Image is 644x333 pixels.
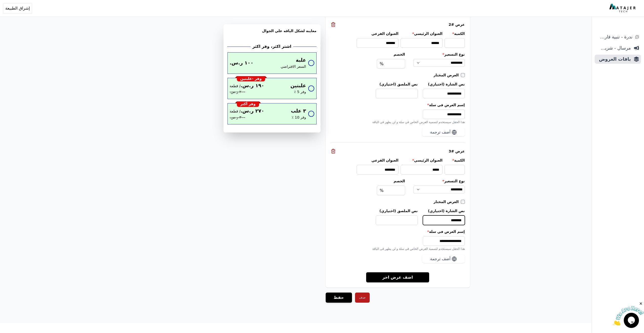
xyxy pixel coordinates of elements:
span: ندرة - تنبية قارب علي النفاذ [597,33,632,40]
span: ١٩٠ ر.س. [230,82,264,90]
label: نص الشارة (اختياري) [423,82,465,87]
label: إسم العرض في سلة [331,229,465,234]
span: ٣ علب [291,107,306,115]
div: هذا الحقل سيستخدم لتسمية العرض الخاص في سلة و لن يظهر في الباقة [331,120,465,124]
span: علبة [296,57,306,64]
button: أضف ترجمة [422,128,465,136]
label: العنوان الرئيسي [401,158,443,163]
label: العنوان الفرعي [357,158,399,163]
span: مرسال - شريط دعاية [597,45,631,52]
div: وفر -علبتين [237,76,265,82]
button: حذف [355,293,370,303]
label: الكمية [445,158,465,163]
span: ١٠٠ ر.س. [230,59,254,67]
span: باقات العروض [597,56,631,63]
label: نص الشارة (اختياري) [423,208,465,213]
span: % [380,61,384,67]
div: وفر أكثر [237,101,259,107]
h2: اشتر اكثر، وفر اكثر [251,43,293,50]
span: % [380,188,384,194]
img: MatajerTech Logo [609,4,637,13]
h3: معاينة لشكل الباقه علي الجوال [227,28,317,39]
bdi: / قطعة [230,109,241,113]
div: هذا الحقل سيستخدم لتسمية العرض الخاص في سلة و لن يظهر في الباقة [331,247,465,251]
label: نص الملصق (اختياري) [376,208,418,213]
a: اضف عرض اخر [366,272,429,282]
label: إسم العرض في سلة [331,102,465,107]
button: حفظ [326,293,352,303]
span: السعر الافتراضي [281,64,306,70]
div: عرض #3 [331,149,465,154]
label: العنوان الفرعي [357,31,399,36]
label: الكمية [445,31,465,36]
label: نوع التسعير [413,179,465,184]
span: ٢٠٠ ر.س. [230,89,245,95]
bdi: / قطعة [230,84,241,88]
iframe: chat widget [613,301,644,325]
button: إشراق الطبيعة [3,3,32,14]
button: أضف ترجمة [422,255,465,263]
span: أضف ترجمة [430,129,451,135]
span: ٢٧٠ ر.س. [230,107,264,115]
label: العنوان الرئيسي [401,31,443,36]
label: نص الملصق (اختياري) [376,82,418,87]
span: أضف ترجمة [430,256,451,262]
label: الخصم [377,52,405,57]
label: العرض المختار [434,199,461,204]
span: علبتين [290,82,306,90]
label: العرض المختار [434,73,461,78]
span: وفر 10 ٪ [292,115,306,120]
label: نوع التسعير [413,52,465,57]
span: إشراق الطبيعة [5,5,30,11]
span: ٣٠٠ ر.س. [230,115,245,120]
label: الخصم [377,179,405,184]
div: عرض #2 [331,22,465,27]
span: وفر 5 ٪ [294,89,306,95]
